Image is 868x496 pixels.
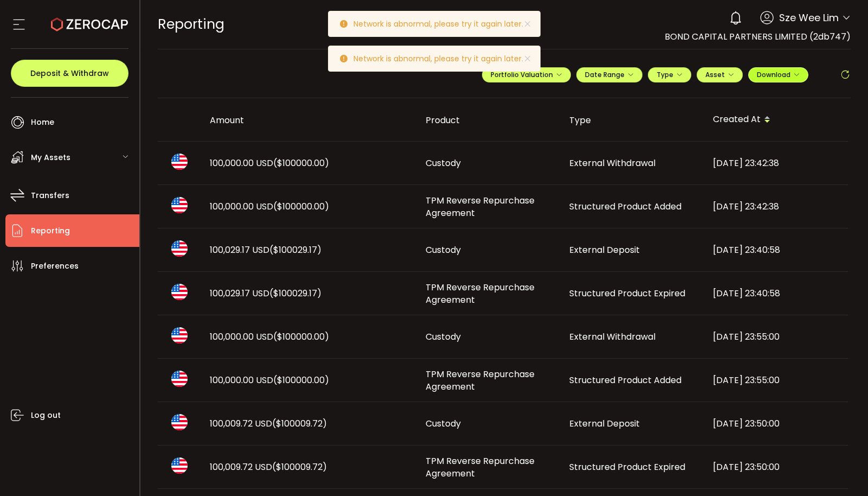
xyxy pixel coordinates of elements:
[569,330,655,343] span: External Withdrawal
[569,287,685,300] span: Structured Product Expired
[201,114,417,126] div: Amount
[757,70,800,79] span: Download
[426,281,535,306] span: TPM Reverse Repurchase Agreement
[705,70,725,79] span: Asset
[779,10,839,25] span: Sze Wee Lim
[210,287,322,300] span: 100,029.17 USD
[210,330,329,343] span: 100,000.00 USD
[269,244,322,256] span: ($100029.17)
[569,200,681,213] span: Structured Product Added
[704,200,848,213] div: [DATE] 23:42:38
[704,111,848,129] div: Created At
[569,461,685,473] span: Structured Product Expired
[210,157,329,169] span: 100,000.00 USD
[561,114,704,126] div: Type
[482,67,571,82] button: Portfolio Valuation
[158,15,224,34] span: Reporting
[31,258,79,274] span: Preferences
[657,70,683,79] span: Type
[569,374,681,386] span: Structured Product Added
[704,157,848,169] div: [DATE] 23:42:38
[417,114,561,126] div: Product
[426,330,461,343] span: Custody
[171,327,188,344] img: usd_portfolio.svg
[704,287,848,300] div: [DATE] 23:40:58
[426,157,461,169] span: Custody
[210,244,322,256] span: 100,029.17 USD
[426,455,535,480] span: TPM Reverse Repurchase Agreement
[704,461,848,473] div: [DATE] 23:50:00
[426,194,535,219] span: TPM Reverse Repurchase Agreement
[30,69,109,77] span: Deposit & Withdraw
[426,244,461,256] span: Custody
[171,197,188,213] img: usd_portfolio.svg
[569,157,655,169] span: External Withdrawal
[353,55,532,62] p: Network is abnormal, please try it again later.
[739,379,868,496] div: 聊天小工具
[704,330,848,343] div: [DATE] 23:55:00
[569,244,640,256] span: External Deposit
[171,371,188,387] img: usd_portfolio.svg
[31,150,70,166] span: My Assets
[272,461,327,473] span: ($100009.72)
[11,60,128,87] button: Deposit & Withdraw
[353,20,532,28] p: Network is abnormal, please try it again later.
[697,67,743,82] button: Asset
[272,417,327,430] span: ($100009.72)
[171,154,188,170] img: usd_portfolio.svg
[273,374,329,386] span: ($100000.00)
[426,368,535,393] span: TPM Reverse Repurchase Agreement
[210,417,327,430] span: 100,009.72 USD
[739,379,868,496] iframe: Chat Widget
[704,417,848,430] div: [DATE] 23:50:00
[576,67,642,82] button: Date Range
[171,414,188,430] img: usd_portfolio.svg
[171,240,188,257] img: usd_portfolio.svg
[273,200,329,213] span: ($100000.00)
[273,330,329,343] span: ($100000.00)
[269,287,322,300] span: ($100029.17)
[31,115,54,130] span: Home
[210,200,329,213] span: 100,000.00 USD
[569,417,640,430] span: External Deposit
[210,374,329,386] span: 100,000.00 USD
[171,457,188,474] img: usd_portfolio.svg
[648,67,691,82] button: Type
[31,188,69,204] span: Transfers
[585,70,634,79] span: Date Range
[491,70,562,79] span: Portfolio Valuation
[31,408,61,423] span: Log out
[210,461,327,473] span: 100,009.72 USD
[704,244,848,256] div: [DATE] 23:40:58
[171,284,188,300] img: usd_portfolio.svg
[273,157,329,169] span: ($100000.00)
[426,417,461,430] span: Custody
[31,223,70,239] span: Reporting
[704,374,848,386] div: [DATE] 23:55:00
[665,30,851,43] span: BOND CAPITAL PARTNERS LIMITED (2db747)
[748,67,808,82] button: Download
